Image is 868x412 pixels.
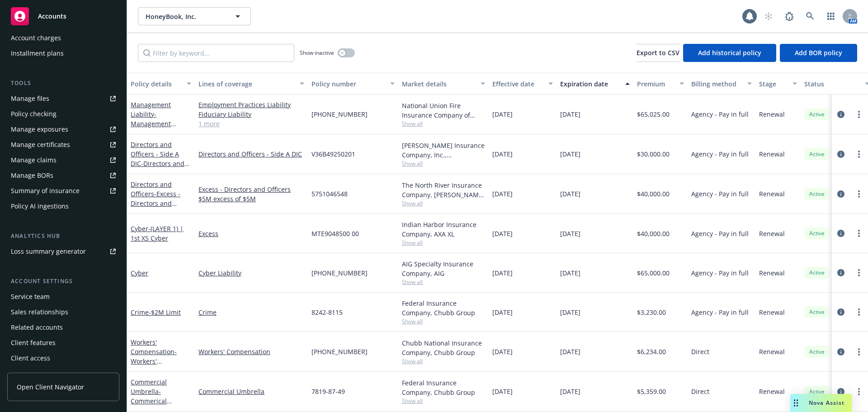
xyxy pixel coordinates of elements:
span: Active [808,388,826,396]
a: Loss summary generator [7,244,119,259]
span: Active [808,110,826,118]
span: $65,025.00 [637,109,670,119]
span: [DATE] [492,229,513,238]
a: Directors and Officers - Side A DIC [131,140,191,177]
a: circleInformation [835,149,846,160]
button: Lines of coverage [195,73,308,95]
span: [DATE] [560,268,580,278]
span: Open Client Navigator [17,382,84,392]
a: circleInformation [835,267,846,278]
span: Show all [402,397,485,405]
span: $65,000.00 [637,268,670,278]
button: Effective date [489,73,557,95]
span: Add BOR policy [795,48,842,57]
div: Service team [11,289,50,304]
span: [DATE] [560,149,580,159]
a: Sales relationships [7,305,119,319]
div: Summary of insurance [11,184,80,198]
a: Switch app [822,7,840,25]
span: 8242-8115 [311,308,343,317]
span: Active [808,150,826,158]
a: Accounts [7,4,119,29]
span: $30,000.00 [637,149,670,159]
span: Show inactive [300,49,334,57]
span: [DATE] [560,109,580,119]
div: Federal Insurance Company, Chubb Group [402,298,485,317]
button: Add BOR policy [780,44,857,62]
span: Accounts [38,13,66,20]
span: [DATE] [560,308,580,317]
a: more [854,346,864,357]
button: Premium [633,73,688,95]
span: [PHONE_NUMBER] [311,109,368,119]
span: Export to CSV [637,48,679,57]
div: Billing method [691,79,742,89]
a: more [854,307,864,317]
span: Show all [402,199,485,207]
div: The North River Insurance Company, [PERSON_NAME] & [PERSON_NAME] ([GEOGRAPHIC_DATA]), CRC Group [402,180,485,199]
div: Manage claims [11,153,57,167]
a: Directors and Officers [131,180,191,227]
span: - (LAYER 1) | 1st XS Cyber [131,224,184,242]
div: Account settings [7,277,119,286]
span: [DATE] [560,189,580,199]
a: Start snowing [759,7,778,25]
span: Renewal [759,229,785,238]
span: 7819-87-49 [311,387,345,396]
div: AIG Specialty Insurance Company, AIG [402,259,485,278]
a: Manage certificates [7,137,119,152]
button: Stage [755,73,801,95]
div: Premium [637,79,674,89]
span: $3,230.00 [637,308,666,317]
a: Service team [7,289,119,304]
a: circleInformation [835,228,846,239]
div: Policy checking [11,107,57,121]
span: Show all [402,317,485,325]
span: [DATE] [492,109,513,119]
button: Policy details [127,73,195,95]
span: Show all [402,357,485,365]
div: Policy details [131,79,181,89]
button: Nova Assist [790,394,852,412]
a: more [854,228,864,239]
a: 1 more [198,119,304,128]
span: [DATE] [560,229,580,238]
a: more [854,109,864,120]
a: Manage BORs [7,168,119,183]
div: Chubb National Insurance Company, Chubb Group [402,338,485,357]
div: Lines of coverage [198,79,294,89]
a: circleInformation [835,386,846,397]
span: - $2M Limit [149,308,181,317]
div: Manage BORs [11,168,53,183]
a: Search [801,7,819,25]
span: [PHONE_NUMBER] [311,347,368,356]
div: Tools [7,79,119,88]
span: Agency - Pay in full [691,149,749,159]
a: Crime [131,308,181,317]
span: $6,234.00 [637,347,666,356]
div: Policy AI ingestions [11,199,69,213]
div: Federal Insurance Company, Chubb Group [402,378,485,397]
span: [DATE] [492,149,513,159]
span: [DATE] [560,347,580,356]
div: Status [804,79,859,89]
div: Market details [402,79,475,89]
button: Expiration date [557,73,633,95]
a: Cyber [131,269,148,277]
span: [DATE] [560,387,580,396]
span: Active [808,269,826,277]
span: Direct [691,347,709,356]
span: - Excess - Directors and Officers $5M excess of $5M [131,189,191,227]
span: Active [808,308,826,316]
span: Agency - Pay in full [691,109,749,119]
span: Agency - Pay in full [691,229,749,238]
a: Excess [198,229,304,238]
div: Indian Harbor Insurance Company, AXA XL [402,220,485,239]
span: Direct [691,387,709,396]
a: more [854,386,864,397]
a: Crime [198,308,304,317]
div: [PERSON_NAME] Insurance Company, Inc., [PERSON_NAME] Group, CRC Group [402,141,485,160]
span: [DATE] [492,387,513,396]
div: National Union Fire Insurance Company of [GEOGRAPHIC_DATA], [GEOGRAPHIC_DATA], AIG [402,101,485,120]
a: Fiduciary Liability [198,109,304,119]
